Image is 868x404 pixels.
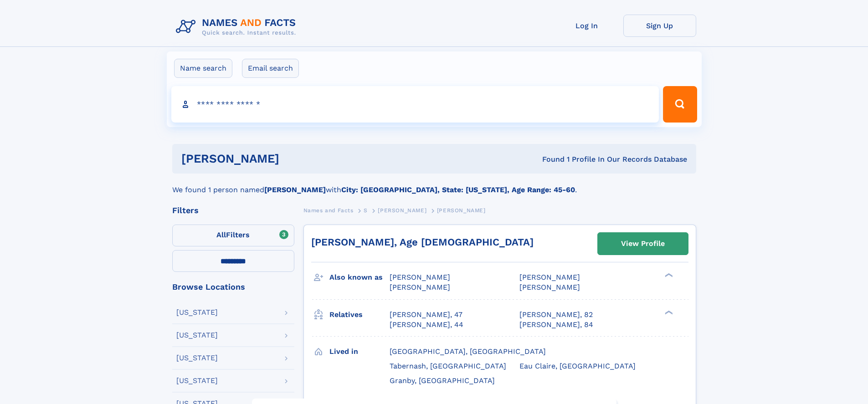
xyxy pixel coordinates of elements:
b: City: [GEOGRAPHIC_DATA], State: [US_STATE], Age Range: 45-60 [341,185,575,194]
div: Filters [172,206,294,215]
h3: Relatives [329,307,390,322]
span: [PERSON_NAME] [437,207,486,214]
div: We found 1 person named with . [172,174,696,195]
a: [PERSON_NAME] [378,205,426,216]
a: [PERSON_NAME], 84 [519,320,593,330]
h1: [PERSON_NAME] [181,153,411,164]
span: [PERSON_NAME] [378,207,426,214]
span: [PERSON_NAME] [390,283,450,291]
span: Eau Claire, [GEOGRAPHIC_DATA] [519,362,636,370]
div: [US_STATE] [176,309,218,316]
input: search input [171,86,659,123]
label: Name search [174,59,232,78]
span: [PERSON_NAME] [519,283,580,291]
div: [US_STATE] [176,354,218,362]
div: Browse Locations [172,283,294,291]
span: [PERSON_NAME] [519,273,580,281]
a: [PERSON_NAME], 44 [390,320,463,330]
a: [PERSON_NAME], 47 [390,310,462,320]
a: Sign Up [623,15,696,37]
h3: Lived in [329,344,390,359]
div: ❯ [663,272,673,278]
div: ❯ [663,309,673,315]
a: View Profile [598,233,688,255]
div: [US_STATE] [176,332,218,339]
label: Filters [172,225,294,246]
img: Logo Names and Facts [172,15,303,39]
a: S [364,205,368,216]
a: [PERSON_NAME], 82 [519,310,593,320]
div: View Profile [621,233,665,254]
a: [PERSON_NAME], Age [DEMOGRAPHIC_DATA] [311,236,534,248]
button: Search Button [663,86,697,123]
span: [GEOGRAPHIC_DATA], [GEOGRAPHIC_DATA] [390,347,546,356]
a: Names and Facts [303,205,354,216]
span: S [364,207,368,214]
span: Tabernash, [GEOGRAPHIC_DATA] [390,362,506,370]
span: [PERSON_NAME] [390,273,450,281]
a: Log In [550,15,623,37]
div: [US_STATE] [176,377,218,384]
span: All [216,230,226,239]
b: [PERSON_NAME] [264,185,326,194]
span: Granby, [GEOGRAPHIC_DATA] [390,376,495,385]
label: Email search [242,59,299,78]
h3: Also known as [329,270,390,285]
div: Found 1 Profile In Our Records Database [411,154,687,164]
